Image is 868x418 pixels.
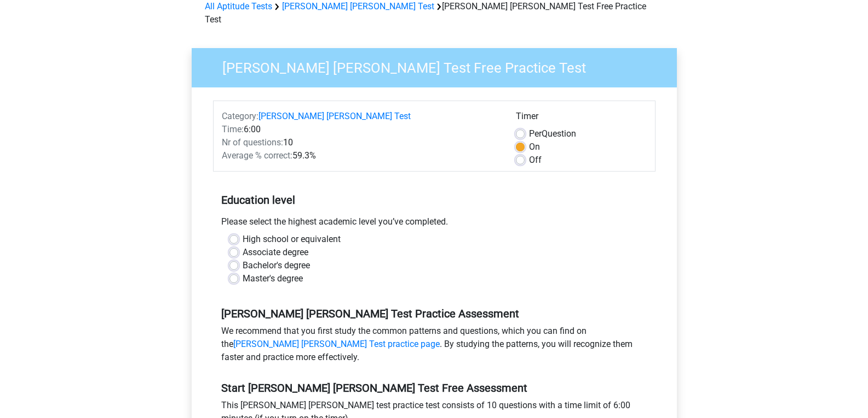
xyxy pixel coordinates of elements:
[213,215,656,233] div: Please select the highest academic level you’ve completed.
[222,124,244,134] span: Time:
[529,128,542,139] span: Per
[233,339,440,349] a: [PERSON_NAME] [PERSON_NAME] Test practice page
[214,136,508,149] div: 10
[209,55,669,76] h3: [PERSON_NAME] [PERSON_NAME] Test Free Practice Test
[258,111,411,121] a: [PERSON_NAME] [PERSON_NAME] Test
[282,1,434,11] a: [PERSON_NAME] [PERSON_NAME] Test
[214,149,508,162] div: 59.3%
[222,111,258,121] span: Category:
[222,150,292,161] span: Average % correct:
[529,154,542,167] label: Off
[221,381,647,395] h5: Start [PERSON_NAME] [PERSON_NAME] Test Free Assessment
[214,123,508,136] div: 6:00
[529,140,540,154] label: On
[243,233,341,246] label: High school or equivalent
[213,325,656,368] div: We recommend that you first study the common patterns and questions, which you can find on the . ...
[221,307,647,320] h5: [PERSON_NAME] [PERSON_NAME] Test Practice Assessment
[516,110,647,127] div: Timer
[243,272,303,285] label: Master's degree
[529,127,576,140] label: Question
[221,189,647,211] h5: Education level
[205,1,272,11] a: All Aptitude Tests
[243,246,308,259] label: Associate degree
[222,137,283,148] span: Nr of questions:
[243,259,310,272] label: Bachelor's degree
